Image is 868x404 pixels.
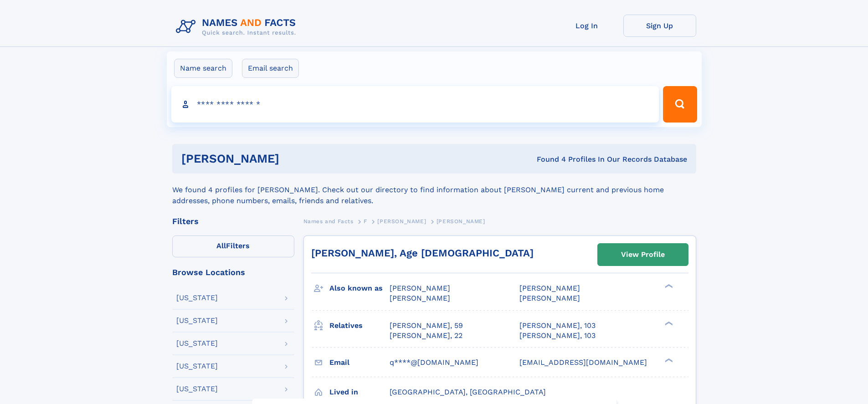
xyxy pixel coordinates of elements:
a: [PERSON_NAME], 103 [519,331,596,341]
span: All [216,241,226,250]
h3: Lived in [329,384,390,400]
span: [PERSON_NAME] [519,294,580,302]
img: Logo Names and Facts [172,15,303,39]
label: Email search [242,59,299,78]
span: [EMAIL_ADDRESS][DOMAIN_NAME] [519,358,647,367]
a: View Profile [598,244,688,266]
button: Search Button [663,86,697,123]
span: [PERSON_NAME] [377,218,426,225]
input: search input [171,86,659,123]
div: ❯ [663,283,673,289]
div: View Profile [621,244,665,265]
a: [PERSON_NAME], 59 [390,321,463,331]
span: F [364,218,367,225]
label: Name search [174,59,232,78]
a: [PERSON_NAME], 22 [390,331,462,341]
h1: [PERSON_NAME] [181,153,408,164]
a: Log In [550,15,623,37]
div: ❯ [663,357,673,363]
div: Filters [172,217,294,225]
h3: Also known as [329,281,390,296]
div: Browse Locations [172,268,294,276]
span: [GEOGRAPHIC_DATA], [GEOGRAPHIC_DATA] [390,388,546,396]
a: [PERSON_NAME], 103 [519,321,596,331]
a: [PERSON_NAME] [377,215,426,227]
span: [PERSON_NAME] [390,294,450,302]
div: [US_STATE] [176,363,218,370]
div: ❯ [663,320,673,326]
div: [US_STATE] [176,340,218,347]
h3: Email [329,355,390,370]
div: [US_STATE] [176,317,218,324]
a: Names and Facts [303,215,354,227]
div: [US_STATE] [176,385,218,393]
span: [PERSON_NAME] [519,284,580,292]
a: F [364,215,367,227]
a: Sign Up [623,15,696,37]
div: We found 4 profiles for [PERSON_NAME]. Check out our directory to find information about [PERSON_... [172,174,696,206]
span: [PERSON_NAME] [390,284,450,292]
label: Filters [172,235,294,257]
div: Found 4 Profiles In Our Records Database [408,154,687,164]
div: [US_STATE] [176,294,218,302]
span: [PERSON_NAME] [437,218,485,225]
h3: Relatives [329,318,390,333]
a: [PERSON_NAME], Age [DEMOGRAPHIC_DATA] [311,247,534,259]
